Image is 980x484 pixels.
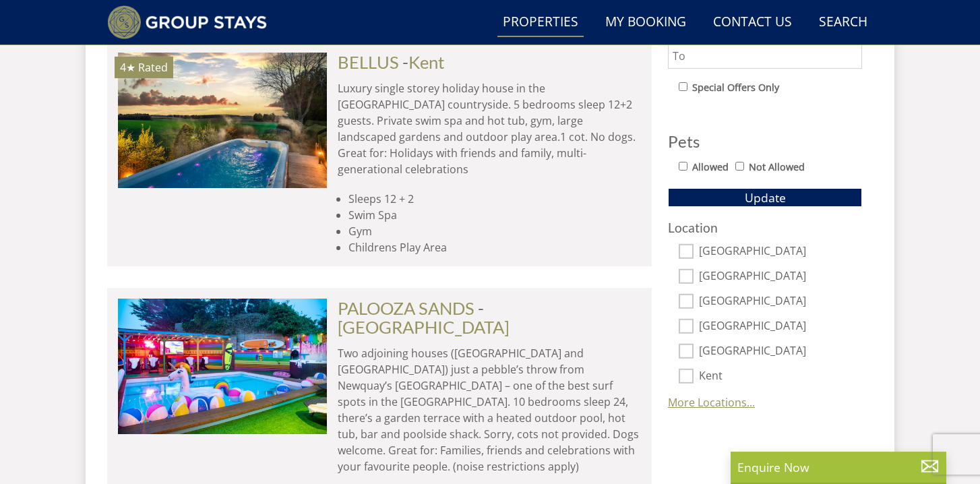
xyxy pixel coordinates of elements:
a: Search [814,7,873,38]
p: Enquire Now [737,458,940,476]
img: Group Stays [107,5,267,39]
li: Gym [348,223,641,239]
label: [GEOGRAPHIC_DATA] [699,270,862,284]
label: [GEOGRAPHIC_DATA] [699,344,862,359]
img: Bellus-kent-large-group-holiday-home-sleeps-13.original.jpg [118,53,327,187]
span: Rated [138,60,168,75]
li: Childrens Play Area [348,239,641,255]
span: Update [745,189,786,206]
span: BELLUS has a 4 star rating under the Quality in Tourism Scheme [120,60,135,75]
a: Contact Us [708,7,797,38]
a: BELLUS [338,52,399,72]
h3: Location [668,220,862,235]
input: To [668,43,862,69]
li: Sleeps 12 + 2 [348,191,641,207]
a: [GEOGRAPHIC_DATA] [338,317,510,337]
img: Palooza-sands-cornwall-group-accommodation-by-the-sea-sleeps-24.original.JPG [118,299,327,433]
label: Special Offers Only [692,80,779,95]
label: Allowed [692,160,729,175]
button: Update [668,188,862,207]
li: Swim Spa [348,207,641,223]
span: - [402,52,445,72]
label: [GEOGRAPHIC_DATA] [699,245,862,260]
p: Luxury single storey holiday house in the [GEOGRAPHIC_DATA] countryside. 5 bedrooms sleep 12+2 gu... [338,80,641,177]
a: My Booking [600,7,692,38]
label: Not Allowed [749,160,805,175]
p: Two adjoining houses ([GEOGRAPHIC_DATA] and [GEOGRAPHIC_DATA]) just a pebble’s throw from Newquay... [338,345,641,475]
a: 4★ Rated [118,53,327,187]
label: [GEOGRAPHIC_DATA] [699,320,862,334]
a: More Locations... [668,395,755,410]
label: [GEOGRAPHIC_DATA] [699,295,862,309]
span: - [338,298,510,337]
a: Properties [497,7,584,38]
label: Kent [699,369,862,384]
h3: Pets [668,133,862,150]
a: PALOOZA SANDS [338,298,474,318]
a: Kent [408,52,445,72]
